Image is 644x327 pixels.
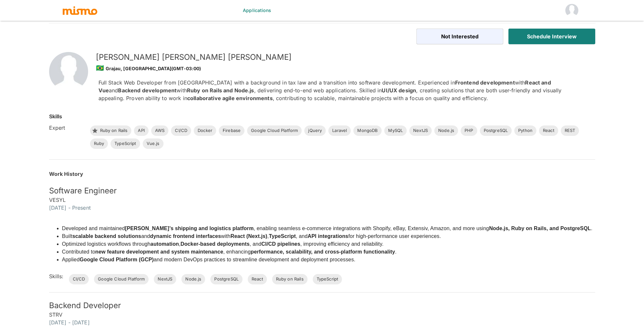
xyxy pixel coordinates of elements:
[150,233,221,239] strong: dynamic frontend interfaces
[181,276,205,282] span: Node.js
[539,127,558,134] span: React
[49,124,85,132] h6: Expert
[489,226,591,231] strong: Node.js, Ruby on Rails, and PostgreSQL
[151,241,179,247] strong: automation
[90,140,108,147] span: Ruby
[187,95,273,101] strong: collaborative agile environments
[304,127,326,134] span: jQuery
[187,87,254,94] strong: Ruby on Rails and Node.js
[194,127,216,134] span: Docker
[561,127,579,134] span: REST
[95,249,223,255] strong: new feature development and system maintenance
[416,29,503,44] button: Not Interested
[94,276,149,282] span: Google Cloud Platform
[134,127,148,134] span: API
[80,257,154,262] strong: Google Cloud Platform (GCP)
[118,87,177,94] strong: Backend development
[565,4,578,17] img: HM wayfinder
[508,29,595,44] button: Schedule Interview
[313,276,342,282] span: TypeScript
[96,64,104,72] span: 🇧🇷
[480,127,512,134] span: PostgreSQL
[49,52,88,91] img: 2Q==
[210,276,243,282] span: PostgreSQL
[382,87,416,94] strong: UI/UX design
[99,79,585,102] p: Full Stack Web Developer from [GEOGRAPHIC_DATA] with a background in tax law and a transition int...
[62,248,593,256] li: Contributed to , enhancing .
[125,226,254,231] strong: [PERSON_NAME]’s shipping and logistics platform
[49,311,595,319] h6: STRV
[62,256,593,264] li: Applied and modern DevOps practices to streamline development and deployment processes.
[69,276,89,282] span: CI/CD
[62,225,593,232] li: Developed and maintained , enabling seamless e-commerce integrations with Shopify, eBay, Extensiv...
[49,112,62,120] h6: Skills
[72,233,141,239] strong: scalable backend solutions
[171,127,191,134] span: CI/CD
[62,6,98,15] img: logo
[269,233,296,239] strong: TypeScript
[409,127,432,134] span: NextJS
[230,233,267,239] strong: React (Next.js)
[308,233,348,239] strong: API integrations
[261,241,300,247] strong: CI/CD pipelines
[151,127,168,134] span: AWS
[62,240,593,248] li: Optimized logistics workflows through , , and , improving efficiency and reliability.
[247,127,302,134] span: Google Cloud Platform
[514,127,536,134] span: Python
[49,300,595,311] h5: Backend Developer
[251,249,395,255] strong: performance, scalability, and cross-platform functionality
[49,170,595,178] h6: Work History
[62,232,593,240] li: Built and with , , and for high-performance user experiences.
[143,140,164,147] span: Vue.js
[154,276,176,282] span: NextJS
[96,127,132,134] span: Ruby on Rails
[455,79,515,86] strong: Frontend development
[219,127,244,134] span: Firebase
[49,272,64,280] h6: Skills:
[328,127,351,134] span: Laravel
[384,127,407,134] span: MySQL
[461,127,477,134] span: PHP
[272,276,308,282] span: Ruby on Rails
[96,52,585,62] h5: [PERSON_NAME] [PERSON_NAME] [PERSON_NAME]
[49,196,595,204] h6: VESYL
[96,62,585,73] div: Grajau, [GEOGRAPHIC_DATA] (GMT-03:00)
[248,276,267,282] span: React
[49,204,595,212] h6: [DATE] - Present
[111,140,140,147] span: TypeScript
[49,319,595,326] h6: [DATE] - [DATE]
[180,241,250,247] strong: Docker-based deployments
[49,186,595,196] h5: Software Engineer
[434,127,458,134] span: Node.js
[353,127,382,134] span: MongoDB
